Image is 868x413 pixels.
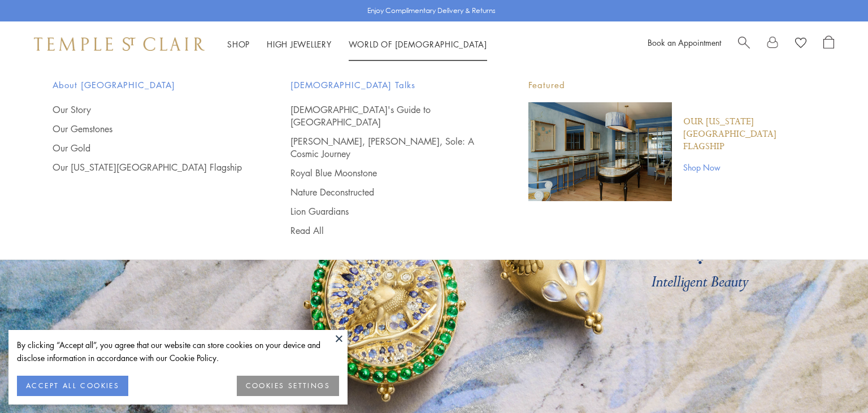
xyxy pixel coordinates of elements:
[528,78,815,92] p: Featured
[290,103,483,128] a: [DEMOGRAPHIC_DATA]'s Guide to [GEOGRAPHIC_DATA]
[17,376,128,396] button: ACCEPT ALL COOKIES
[290,224,483,237] a: Read All
[290,205,483,218] a: Lion Guardians
[53,103,245,116] a: Our Story
[290,186,483,198] a: Nature Deconstructed
[290,135,483,160] a: [PERSON_NAME], [PERSON_NAME], Sole: A Cosmic Journey
[227,37,487,51] nav: Main navigation
[290,167,483,179] a: Royal Blue Moonstone
[267,38,332,50] a: High JewelleryHigh Jewellery
[53,78,245,92] span: About [GEOGRAPHIC_DATA]
[367,5,496,16] p: Enjoy Complimentary Delivery & Returns
[683,116,815,153] a: Our [US_STATE][GEOGRAPHIC_DATA] Flagship
[34,37,205,51] img: Temple St. Clair
[290,78,483,92] span: [DEMOGRAPHIC_DATA] Talks
[53,142,245,154] a: Our Gold
[738,36,750,53] a: Search
[237,376,339,396] button: COOKIES SETTINGS
[349,38,487,50] a: World of [DEMOGRAPHIC_DATA]World of [DEMOGRAPHIC_DATA]
[227,38,250,50] a: ShopShop
[17,338,339,364] div: By clicking “Accept all”, you agree that our website can store cookies on your device and disclos...
[648,37,721,48] a: Book an Appointment
[53,123,245,135] a: Our Gemstones
[823,36,834,53] a: Open Shopping Bag
[683,161,815,173] a: Shop Now
[53,161,245,173] a: Our [US_STATE][GEOGRAPHIC_DATA] Flagship
[795,36,806,53] a: View Wishlist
